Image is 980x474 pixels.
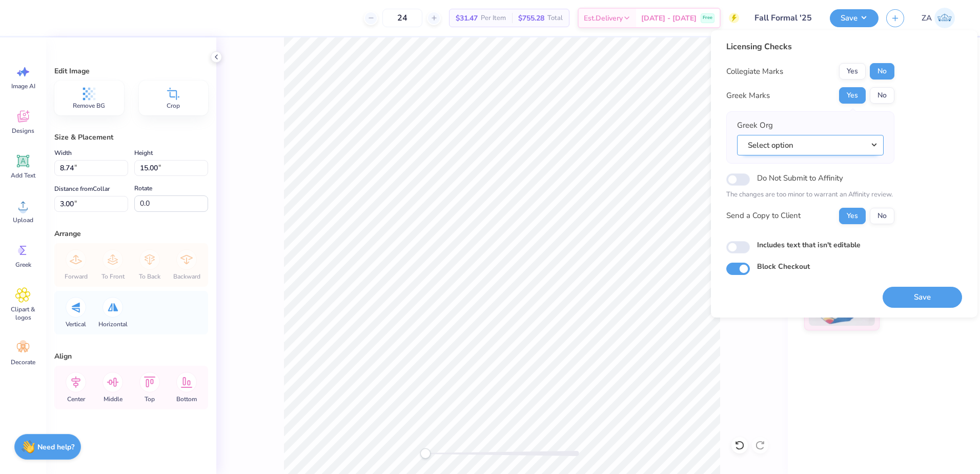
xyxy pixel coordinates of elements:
span: Top [145,395,155,403]
span: Greek [15,261,31,269]
label: Width [54,147,72,159]
div: Size & Placement [54,132,208,143]
span: Est. Delivery [584,13,623,24]
span: Remove BG [73,102,105,110]
span: [DATE] - [DATE] [641,13,697,24]
span: $31.47 [456,13,478,24]
div: Accessibility label [420,448,431,459]
div: Greek Marks [726,90,770,102]
span: Image AI [11,82,35,90]
span: Horizontal [98,320,128,328]
button: Yes [839,87,866,104]
span: Vertical [66,320,86,328]
span: Free [703,14,712,22]
label: Distance from Collar [54,183,110,195]
button: Yes [839,208,866,224]
label: Do Not Submit to Affinity [757,171,843,185]
span: Crop [167,102,180,110]
label: Rotate [134,182,152,194]
label: Height [134,147,153,159]
a: ZA [917,8,959,28]
button: Select option [737,135,884,156]
span: $755.28 [518,13,544,24]
div: Licensing Checks [726,41,894,53]
input: Untitled Design [747,8,822,28]
div: Arrange [54,228,208,239]
span: Upload [13,216,33,224]
span: Add Text [11,171,35,180]
button: No [870,63,894,80]
span: Total [547,13,563,24]
label: Includes text that isn't editable [757,240,861,250]
div: Collegiate Marks [726,66,783,77]
div: Send a Copy to Client [726,210,801,222]
img: Zuriel Alaba [934,8,955,28]
button: Yes [839,63,866,80]
span: Clipart & logos [6,305,40,322]
button: No [870,87,894,104]
button: Save [830,9,879,27]
span: Bottom [176,395,197,403]
div: Edit Image [54,66,208,76]
span: ZA [922,12,932,24]
span: Middle [104,395,122,403]
span: Decorate [11,358,35,366]
button: Save [883,287,962,308]
p: The changes are too minor to warrant an Affinity review. [726,190,894,200]
span: Center [67,395,85,403]
input: – – [382,9,422,27]
div: Align [54,351,208,362]
button: No [870,208,894,224]
label: Block Checkout [757,261,810,272]
label: Greek Org [737,120,773,131]
span: Per Item [481,13,506,24]
strong: Need help? [37,442,74,452]
span: Designs [12,127,34,135]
